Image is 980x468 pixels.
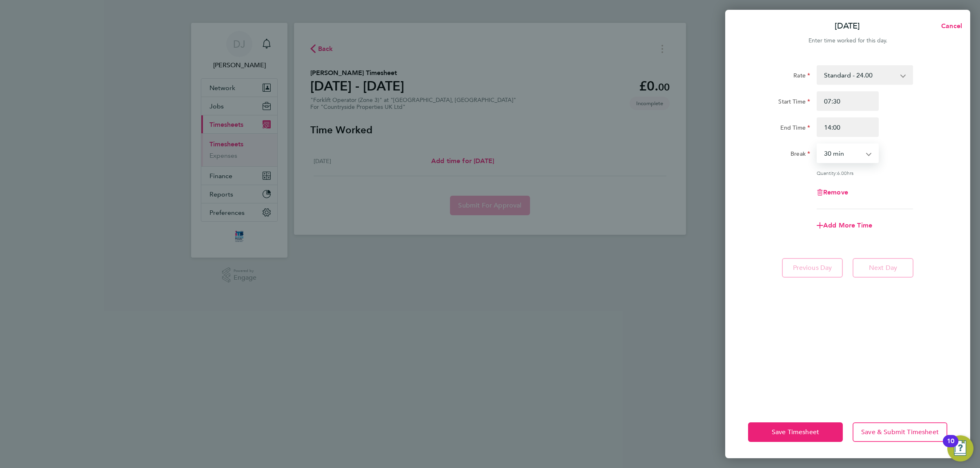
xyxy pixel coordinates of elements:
div: Enter time worked for this day. [725,36,970,46]
p: [DATE] [835,20,860,32]
span: Add More Time [823,221,872,229]
div: 10 [947,441,954,452]
input: E.g. 08:00 [817,91,879,111]
button: Save & Submit Timesheet [853,422,947,442]
label: Rate [793,72,810,82]
label: End Time [780,124,810,134]
button: Remove [817,189,848,196]
input: E.g. 18:00 [817,117,879,137]
div: Quantity: hrs [817,170,913,176]
span: 6.00 [837,170,847,176]
button: Add More Time [817,222,872,229]
label: Break [791,150,810,160]
button: Open Resource Center, 10 new notifications [947,435,973,461]
span: Remove [823,188,848,196]
button: Save Timesheet [748,422,843,442]
label: Start Time [778,98,810,108]
button: Cancel [928,18,970,34]
span: Save & Submit Timesheet [861,428,939,436]
span: Save Timesheet [772,428,819,436]
span: Cancel [939,22,962,30]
